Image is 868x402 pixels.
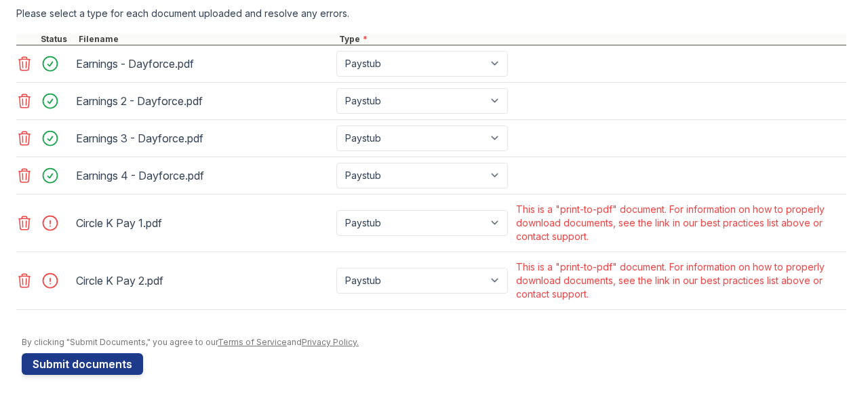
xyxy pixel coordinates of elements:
[22,337,846,348] div: By clicking "Submit Documents," you agree to our and
[76,270,331,292] div: Circle K Pay 2.pdf
[76,90,331,112] div: Earnings 2 - Dayforce.pdf
[516,203,844,243] div: This is a "print-to-pdf" document. For information on how to properly download documents, see the...
[302,337,359,347] a: Privacy Policy.
[336,34,846,45] div: Type
[76,34,336,45] div: Filename
[76,53,331,75] div: Earnings - Dayforce.pdf
[516,260,844,301] div: This is a "print-to-pdf" document. For information on how to properly download documents, see the...
[76,212,331,234] div: Circle K Pay 1.pdf
[76,127,331,149] div: Earnings 3 - Dayforce.pdf
[38,34,76,45] div: Status
[22,353,143,375] button: Submit documents
[16,7,846,20] div: Please select a type for each document uploaded and resolve any errors.
[218,337,287,347] a: Terms of Service
[76,165,331,186] div: Earnings 4 - Dayforce.pdf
